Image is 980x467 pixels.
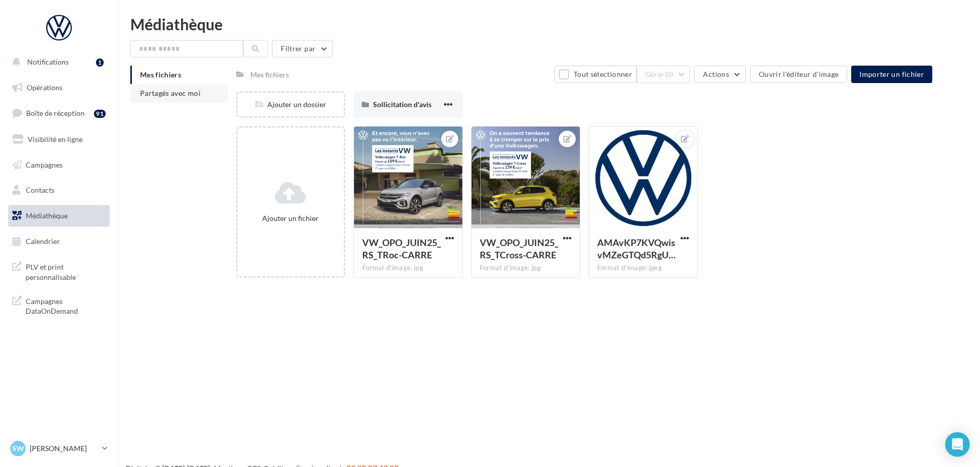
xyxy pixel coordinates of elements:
[26,160,63,169] span: Campagnes
[6,77,112,98] a: Opérations
[945,432,970,457] div: Open Intercom Messenger
[6,51,108,73] button: Notifications 1
[597,237,676,260] span: AMAvKP7KVQwisvMZeGTQd5RgUlrIbThAKCB5lvT5DL0rLk-AdjSAMc9eQFrKb5X6ENhyy0kW9vnWW0x0pw=s0
[6,129,112,150] a: Visibilité en ligne
[6,102,112,124] a: Boîte de réception91
[250,70,289,80] div: Mes fichiers
[637,66,691,83] button: Gérer(0)
[851,66,932,83] button: Importer un fichier
[694,66,746,83] button: Actions
[480,263,572,273] div: Format d'image: jpg
[96,58,104,67] div: 1
[6,231,112,252] a: Calendrier
[28,135,83,144] span: Visibilité en ligne
[6,205,112,227] a: Médiathèque
[140,70,181,79] span: Mes fichiers
[703,70,729,78] span: Actions
[140,89,201,97] span: Partagés avec moi
[26,186,54,194] span: Contacts
[859,70,924,78] span: Importer un fichier
[30,443,98,454] p: [PERSON_NAME]
[373,100,432,109] span: Sollicitation d'avis
[480,237,558,260] span: VW_OPO_JUIN25_RS_TCross-CARRE
[554,66,636,83] button: Tout sélectionner
[94,110,106,118] div: 91
[26,211,68,220] span: Médiathèque
[242,213,340,224] div: Ajouter un fichier
[26,237,60,246] span: Calendrier
[26,294,106,316] span: Campagnes DataOnDemand
[8,439,110,458] a: SW [PERSON_NAME]
[362,237,441,260] span: VW_OPO_JUIN25_RS_TRoc-CARRE
[362,263,454,273] div: Format d'image: jpg
[597,263,689,273] div: Format d'image: jpeg
[26,260,106,282] span: PLV et print personnalisable
[750,66,847,83] button: Ouvrir l'éditeur d'image
[665,70,674,78] span: (0)
[6,179,112,201] a: Contacts
[26,109,85,117] span: Boîte de réception
[6,154,112,176] a: Campagnes
[272,40,332,57] button: Filtrer par
[27,57,69,66] span: Notifications
[238,99,344,110] div: Ajouter un dossier
[6,290,112,320] a: Campagnes DataOnDemand
[12,443,24,454] span: SW
[27,83,63,92] span: Opérations
[130,16,968,32] div: Médiathèque
[6,256,112,286] a: PLV et print personnalisable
